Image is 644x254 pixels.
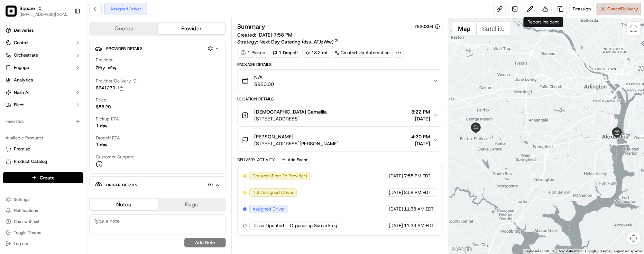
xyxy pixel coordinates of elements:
[95,43,220,54] button: Provider Details
[237,157,275,163] div: Delivery Activity
[525,249,554,254] button: Keyboard shortcuts
[238,104,443,126] button: [DEMOGRAPHIC_DATA] Camellia[STREET_ADDRESS]3:22 PM[DATE]
[24,73,88,78] div: We're available if you need us!
[3,195,83,204] button: Settings
[389,206,403,212] span: [DATE]
[3,62,83,73] button: Engage
[14,102,24,108] span: Fleet
[524,17,563,27] div: Report Incident
[3,172,83,183] button: Create
[96,123,108,129] div: 1 day
[3,156,83,167] button: Product Catalog
[332,48,393,58] a: Created via Automation
[237,48,268,58] div: 1 Pickup
[3,37,83,48] button: Control
[19,5,35,12] button: Square
[607,6,638,12] span: Cancel Delivery
[404,223,434,229] span: 11:33 AM EDT
[254,81,274,88] span: $960.00
[3,87,83,98] button: Nash AI
[614,249,642,253] a: Report a map error
[404,189,431,196] span: 8:58 PM EDT
[3,25,83,36] a: Deliveries
[4,97,56,110] a: 📗Knowledge Base
[96,154,134,160] span: Customer Support
[56,97,114,110] a: 💻API Documentation
[6,6,17,17] img: Square
[14,146,30,152] span: Promise
[14,230,42,235] span: Toggle Theme
[270,48,301,58] div: 1 Dropoff
[14,197,29,202] span: Settings
[254,115,327,122] span: [STREET_ADDRESS]
[14,158,47,165] span: Product Catalog
[404,173,431,179] span: 7:58 PM EDT
[96,104,111,110] span: $58.20
[49,117,84,122] a: Powered byPylon
[7,7,21,21] img: Nash
[19,12,69,17] button: [EMAIL_ADDRESS][DOMAIN_NAME]
[96,135,120,141] span: Dropoff ETA
[279,156,310,164] button: Add Event
[389,173,403,179] span: [DATE]
[14,52,38,58] span: Orchestrate
[252,173,307,179] span: Created (Sent To Provider)
[237,31,292,38] span: Created:
[106,46,142,51] span: Provider Details
[96,142,108,148] div: 1 day
[412,115,430,122] span: [DATE]
[257,32,292,38] span: [DATE] 7:58 PM
[600,249,610,253] a: Terms (opens in new tab)
[570,3,594,15] button: Reassign
[627,232,641,245] button: Map camera controls
[254,140,339,147] span: [STREET_ADDRESS][PERSON_NAME]
[238,129,443,151] button: [PERSON_NAME][STREET_ADDRESS][PERSON_NAME]4:20 PM[DATE]
[238,70,443,92] button: N/A$960.00
[3,50,83,61] button: Orchestrate
[14,208,38,213] span: Notifications
[404,206,434,212] span: 11:33 AM EDT
[477,22,511,36] button: Show satellite imagery
[3,206,83,215] button: Notifications
[158,199,226,210] button: Flags
[252,189,294,196] span: Not Assigned Driver
[290,223,337,229] span: Otgonbileg Surnai Ereg
[58,101,64,106] div: 💻
[237,96,443,102] div: Location Details
[414,23,440,30] button: 7820304
[3,228,83,237] button: Toggle Theme
[158,23,226,34] button: Provider
[3,133,83,144] div: Available Products
[118,68,126,76] button: Start new chat
[237,38,339,45] div: Strategy:
[3,144,83,155] button: Promise
[597,3,641,15] button: CancelDelivery
[106,183,137,188] span: Driver Details
[237,62,443,67] div: Package Details
[96,85,123,91] button: 8641239
[3,99,83,110] button: Fleet
[252,223,284,229] span: Driver Updated
[237,23,265,30] h3: Summary
[108,64,116,72] img: zifty-logo-trans-sq.png
[14,77,33,83] span: Analytics
[14,40,28,46] span: Control
[14,27,34,33] span: Deliveries
[96,116,119,122] span: Pickup ETA
[254,108,327,115] span: [DEMOGRAPHIC_DATA] Camellia
[24,66,113,73] div: Start new chat
[3,75,83,86] a: Analytics
[412,133,430,140] span: 4:20 PM
[451,245,473,254] a: Open this area in Google Maps (opens a new window)
[7,66,19,78] img: 1736555255976-a54dd68f-1ca7-489b-9aae-adbdc363a1c4
[96,57,113,63] span: Provider
[259,38,339,45] a: Next Day Catering (dss_ATJzWw)
[7,28,126,39] p: Welcome 👋
[451,245,473,254] img: Google
[3,217,83,226] button: Chat with us!
[6,158,81,165] a: Product Catalog
[3,3,72,19] button: SquareSquare[EMAIL_ADDRESS][DOMAIN_NAME]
